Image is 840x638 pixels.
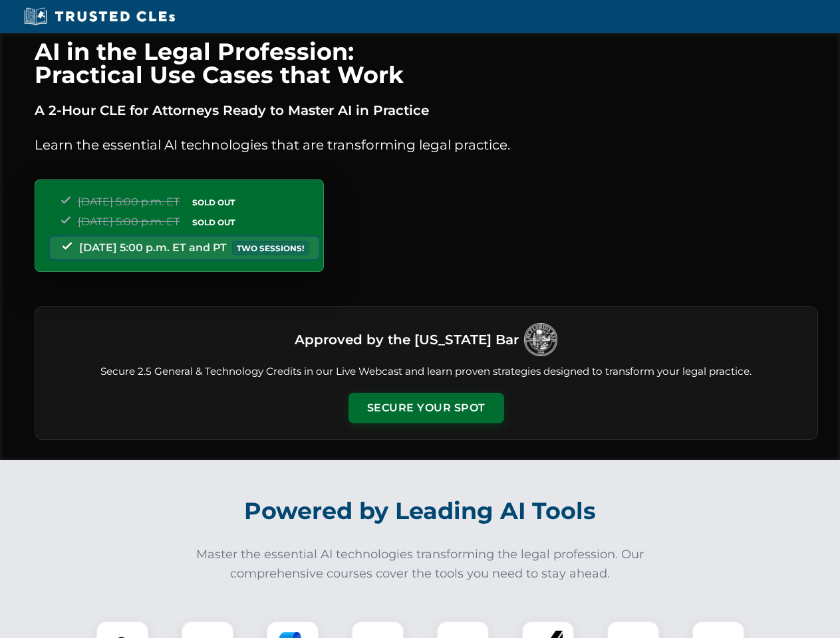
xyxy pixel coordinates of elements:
img: Logo [524,323,557,356]
h2: Powered by Leading AI Tools [52,488,789,534]
span: [DATE] 5:00 p.m. ET [78,195,180,208]
p: Secure 2.5 General & Technology Credits in our Live Webcast and learn proven strategies designed ... [51,364,801,379]
p: A 2-Hour CLE for Attorneys Ready to Master AI in Practice [35,100,818,121]
p: Learn the essential AI technologies that are transforming legal practice. [35,134,818,156]
span: [DATE] 5:00 p.m. ET [78,215,180,228]
h3: Approved by the [US_STATE] Bar [295,328,519,352]
h1: AI in the Legal Profession: Practical Use Cases that Work [35,40,818,86]
img: Trusted CLEs [20,7,179,27]
span: SOLD OUT [188,215,239,229]
p: Master the essential AI technologies transforming the legal profession. Our comprehensive courses... [188,545,653,584]
span: SOLD OUT [188,195,239,209]
button: Secure Your Spot [349,393,504,423]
